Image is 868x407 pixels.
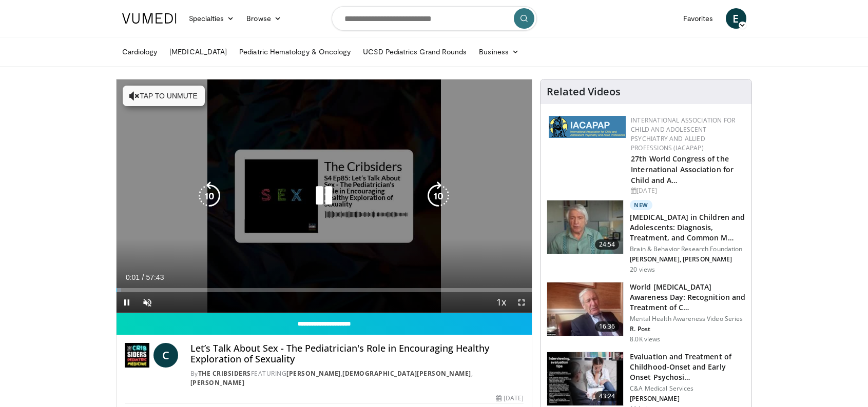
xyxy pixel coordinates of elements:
[342,369,471,378] a: [DEMOGRAPHIC_DATA][PERSON_NAME]
[630,325,745,333] p: R. Post
[630,266,655,274] p: 20 views
[630,395,745,403] p: [PERSON_NAME]
[630,255,745,263] p: [PERSON_NAME], [PERSON_NAME]
[125,343,149,368] img: The Cribsiders
[547,200,623,254] img: 5b8011c7-1005-4e73-bd4d-717c320f5860.150x105_q85_crop-smart_upscale.jpg
[163,42,233,62] a: [MEDICAL_DATA]
[631,186,743,195] div: [DATE]
[240,8,287,29] a: Browse
[547,86,621,98] h4: Related Videos
[595,239,620,250] span: 24:54
[233,42,357,62] a: Pediatric Hematology & Oncology
[116,42,164,62] a: Cardiology
[549,116,626,138] img: 2a9917ce-aac2-4f82-acde-720e532d7410.png.150x105_q85_autocrop_double_scale_upscale_version-0.2.png
[123,86,205,106] button: Tap to unmute
[117,288,532,292] div: Progress Bar
[126,273,140,281] span: 0:01
[631,154,734,185] a: 27th World Congress of the International Association for Child and A…
[630,384,745,393] p: C&A Medical Services
[117,79,532,313] video-js: Video Player
[595,321,620,332] span: 16:36
[630,200,652,210] p: New
[630,212,745,243] h3: [MEDICAL_DATA] in Children and Adolescents: Diagnosis, Treatment, and Common M…
[190,378,245,387] a: [PERSON_NAME]
[547,352,623,405] img: 9c1ea151-7f89-42e7-b0fb-c17652802da6.150x105_q85_crop-smart_upscale.jpg
[630,315,745,323] p: Mental Health Awareness Video Series
[122,13,177,24] img: VuMedi Logo
[547,200,745,274] a: 24:54 New [MEDICAL_DATA] in Children and Adolescents: Diagnosis, Treatment, and Common M… Brain &...
[153,343,178,368] a: C
[630,282,745,313] h3: World [MEDICAL_DATA] Awareness Day: Recognition and Treatment of C…
[547,282,623,336] img: dad9b3bb-f8af-4dab-abc0-c3e0a61b252e.150x105_q85_crop-smart_upscale.jpg
[630,335,660,343] p: 8.0K views
[511,292,532,313] button: Fullscreen
[726,8,746,29] a: E
[630,352,745,382] h3: Evaluation and Treatment of Childhood-Onset and Early Onset Psychosi…
[473,42,525,62] a: Business
[137,292,158,313] button: Unmute
[595,391,620,401] span: 43:24
[677,8,720,29] a: Favorites
[190,369,524,388] div: By FEATURING , ,
[491,292,511,313] button: Playback Rate
[190,343,524,365] h4: Let’s Talk About Sex - The Pediatrician's Role in Encouraging Healthy Exploration of Sexuality
[496,394,524,403] div: [DATE]
[357,42,473,62] a: UCSD Pediatrics Grand Rounds
[117,292,137,313] button: Pause
[183,8,241,29] a: Specialties
[332,6,537,31] input: Search topics, interventions
[630,245,745,253] p: Brain & Behavior Research Foundation
[198,369,251,378] a: The Cribsiders
[146,273,164,281] span: 57:43
[547,282,745,343] a: 16:36 World [MEDICAL_DATA] Awareness Day: Recognition and Treatment of C… Mental Health Awareness...
[631,116,735,152] a: International Association for Child and Adolescent Psychiatry and Allied Professions (IACAPAP)
[142,273,144,281] span: /
[286,369,341,378] a: [PERSON_NAME]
